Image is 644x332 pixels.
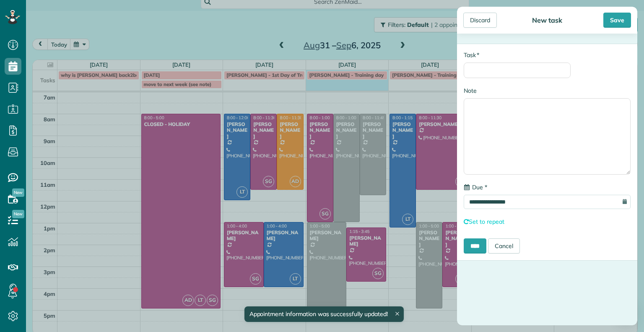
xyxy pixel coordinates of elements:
[463,13,497,28] div: Discard
[12,188,24,197] span: New
[464,183,487,191] label: Due
[464,218,504,225] a: Set to repeat
[12,210,24,218] span: New
[530,16,565,24] div: New task
[464,86,477,95] label: Note
[464,51,479,59] label: Task
[488,238,520,254] a: Cancel
[244,306,403,322] div: Appointment information was successfully updated!
[603,13,631,28] div: Save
